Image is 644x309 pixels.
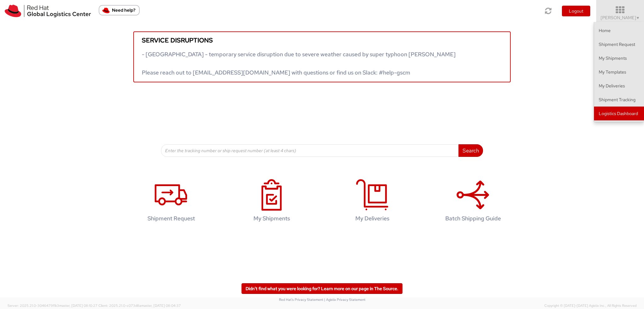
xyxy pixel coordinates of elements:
button: Logout [562,6,590,16]
a: Shipment Request [124,173,218,231]
span: ▼ [636,15,640,20]
span: - [GEOGRAPHIC_DATA] - temporary service disruption due to severe weather caused by super typhoon ... [142,51,456,76]
button: Need help? [99,5,140,15]
a: Red Hat's Privacy Statement [279,297,323,302]
a: My Shipments [225,173,319,231]
a: My Deliveries [594,79,644,93]
img: rh-logistics-00dfa346123c4ec078e1.svg [5,5,91,17]
span: Server: 2025.21.0-3046479f1b3 [8,303,97,308]
a: My Shipments [594,51,644,65]
a: Shipment Request [594,37,644,51]
a: Home [594,24,644,37]
span: Client: 2025.21.0-c073d8a [98,303,181,308]
h4: Batch Shipping Guide [432,215,514,222]
a: Service disruptions - [GEOGRAPHIC_DATA] - temporary service disruption due to severe weather caus... [133,31,511,82]
span: master, [DATE] 08:04:37 [141,303,181,308]
button: Search [458,144,483,157]
a: Shipment Tracking [594,93,644,107]
a: Logistics Dashboard [594,107,644,120]
h5: Service disruptions [142,37,502,44]
span: [PERSON_NAME] [601,15,640,20]
span: Copyright © [DATE]-[DATE] Agistix Inc., All Rights Reserved [544,303,636,308]
a: My Deliveries [325,173,419,231]
a: My Templates [594,65,644,79]
a: Didn't find what you were looking for? Learn more on our page in The Source. [241,283,402,294]
h4: My Deliveries [332,215,413,222]
h4: Shipment Request [130,215,212,222]
span: master, [DATE] 08:10:27 [59,303,97,308]
a: Batch Shipping Guide [426,173,520,231]
h4: My Shipments [231,215,312,222]
input: Enter the tracking number or ship request number (at least 4 chars) [161,144,459,157]
a: | Agistix Privacy Statement [324,297,365,302]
